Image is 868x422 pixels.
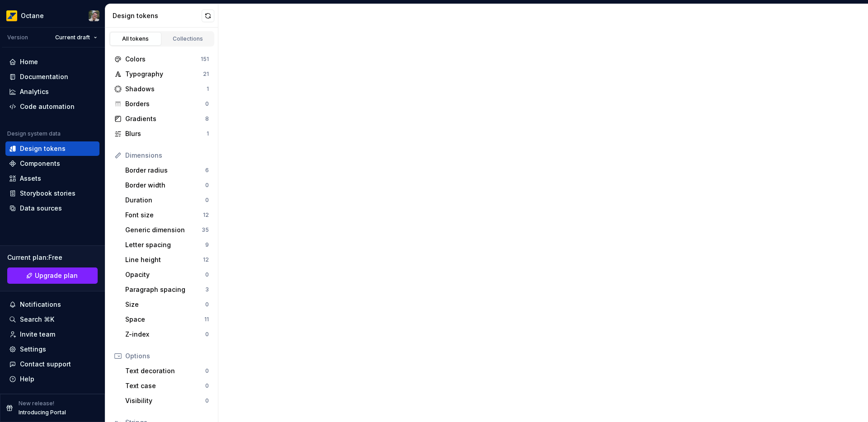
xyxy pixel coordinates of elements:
div: Invite team [20,330,55,339]
div: Search ⌘K [20,315,54,324]
span: Upgrade plan [35,271,78,280]
a: Letter spacing9 [122,238,212,252]
div: 21 [203,70,209,78]
div: 6 [205,167,209,174]
div: Duration [125,196,205,205]
div: 0 [205,397,209,404]
div: Design tokens [20,144,66,153]
a: Code automation [5,99,99,114]
div: Assets [20,174,41,183]
div: 0 [205,367,209,375]
a: Text case0 [122,379,212,393]
div: Generic dimension [125,225,202,234]
a: Border radius6 [122,163,212,178]
div: Space [125,315,204,324]
div: 1 [207,85,209,93]
a: Visibility0 [122,394,212,408]
div: Paragraph spacing [125,285,205,294]
a: Gradients8 [111,112,212,126]
button: Notifications [5,297,99,312]
a: Size0 [122,297,212,312]
p: Introducing Portal [19,409,66,416]
div: Documentation [20,72,68,81]
a: Space11 [122,312,212,327]
div: Help [20,375,34,384]
div: Design system data [7,130,61,137]
div: Notifications [20,300,61,309]
div: 9 [205,241,209,249]
div: Text decoration [125,366,205,375]
button: Current draft [51,31,101,44]
button: Search ⌘K [5,312,99,327]
div: 0 [205,382,209,389]
div: Blurs [125,129,207,138]
a: Documentation [5,70,99,84]
div: Text case [125,381,205,390]
a: Design tokens [5,141,99,156]
p: New release! [19,400,54,407]
a: Border width0 [122,178,212,192]
div: Gradients [125,114,205,123]
button: Contact support [5,357,99,371]
div: Octane [21,11,44,20]
div: 0 [205,331,209,338]
div: 151 [201,56,209,63]
div: Options [125,352,209,361]
div: 0 [205,197,209,204]
a: Storybook stories [5,186,99,201]
div: Line height [125,255,203,264]
div: 35 [202,226,209,234]
div: Opacity [125,270,205,279]
div: Visibility [125,396,205,405]
div: Borders [125,99,205,108]
div: 0 [205,301,209,308]
div: 12 [203,256,209,263]
div: Code automation [20,102,75,111]
div: 0 [205,182,209,189]
a: Z-index0 [122,327,212,342]
div: 1 [207,130,209,137]
div: Components [20,159,60,168]
div: 8 [205,115,209,122]
a: Text decoration0 [122,364,212,378]
div: Colors [125,55,201,64]
div: Dimensions [125,151,209,160]
div: Shadows [125,84,207,94]
div: Font size [125,211,203,220]
a: Borders0 [111,97,212,111]
a: Paragraph spacing3 [122,282,212,297]
a: Typography21 [111,67,212,81]
a: Components [5,156,99,171]
button: Help [5,372,99,386]
a: Generic dimension35 [122,223,212,237]
div: Analytics [20,87,49,96]
a: Line height12 [122,253,212,267]
div: Home [20,57,38,66]
div: Size [125,300,205,309]
div: Typography [125,70,203,79]
div: 12 [203,211,209,219]
div: Border radius [125,166,205,175]
a: Invite team [5,327,99,342]
div: Collections [165,35,211,42]
button: OctaneTiago [2,6,103,25]
a: Colors151 [111,52,212,66]
a: Opacity0 [122,267,212,282]
a: Blurs1 [111,127,212,141]
div: Settings [20,345,46,354]
div: Border width [125,181,205,190]
a: Assets [5,171,99,186]
div: 0 [205,271,209,278]
a: Font size12 [122,208,212,222]
div: 3 [205,286,209,293]
div: Current plan : Free [7,253,98,262]
a: Analytics [5,84,99,99]
a: Data sources [5,201,99,216]
img: e8093afa-4b23-4413-bf51-00cde92dbd3f.png [6,10,17,21]
div: Z-index [125,330,205,339]
div: Data sources [20,204,62,213]
a: Shadows1 [111,82,212,96]
div: Version [7,34,28,41]
a: Duration0 [122,193,212,207]
div: Storybook stories [20,189,75,198]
